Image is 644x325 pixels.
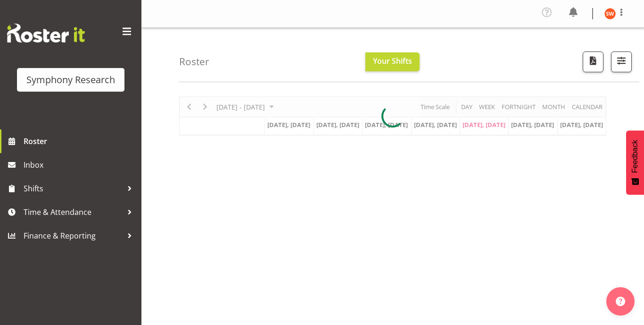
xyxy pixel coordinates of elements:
button: Your Shifts [365,52,420,71]
span: Inbox [24,158,137,172]
span: Your Shifts [373,56,412,66]
button: Filter Shifts [611,51,632,72]
h4: Roster [179,56,209,67]
span: Roster [24,134,137,148]
img: help-xxl-2.png [616,297,625,306]
img: Rosterit website logo [7,24,85,43]
img: shannon-whelan11890.jpg [604,8,616,19]
button: Feedback - Show survey [626,130,644,195]
span: Time & Attendance [24,205,123,219]
span: Feedback [631,140,639,173]
span: Finance & Reporting [24,229,123,243]
div: Symphony Research [26,73,115,87]
button: Download a PDF of the roster according to the set date range. [583,51,603,72]
span: Shifts [24,181,123,196]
